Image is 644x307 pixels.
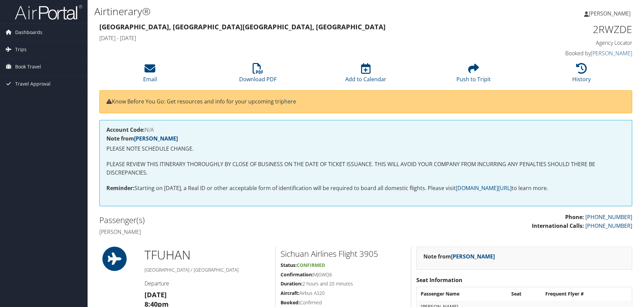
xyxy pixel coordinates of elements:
[106,135,178,142] strong: Note from
[589,10,631,17] span: [PERSON_NAME]
[144,280,270,287] h4: Departure
[565,213,584,221] strong: Phone:
[106,97,625,106] p: Know Before You Go: Get resources and info for your upcoming trip
[99,22,386,31] strong: [GEOGRAPHIC_DATA], [GEOGRAPHIC_DATA] [GEOGRAPHIC_DATA], [GEOGRAPHIC_DATA]
[585,213,632,221] a: [PHONE_NUMBER]
[456,67,491,83] a: Push to Tripit
[281,290,406,297] h5: Airbus A320
[281,248,406,259] h2: Sichuan Airlines Flight 3905
[15,41,27,58] span: Trips
[417,288,507,300] th: Passenger Name
[416,276,462,284] strong: Seat Information
[423,253,495,260] strong: Note from
[281,299,406,306] h5: Confirmed
[281,299,300,306] strong: Booked:
[99,34,496,42] h4: [DATE] - [DATE]
[144,267,270,273] h5: [GEOGRAPHIC_DATA] / [GEOGRAPHIC_DATA]
[106,184,625,193] p: Starting on [DATE], a Real ID or other acceptable form of identification will be required to boar...
[532,222,584,229] strong: International Calls:
[456,184,512,192] a: [DOMAIN_NAME][URL]
[144,290,167,299] strong: [DATE]
[572,67,591,83] a: History
[143,67,157,83] a: Email
[134,135,178,142] a: [PERSON_NAME]
[106,184,134,192] strong: Reminder:
[239,67,277,83] a: Download PDF
[94,4,456,19] h1: Airtinerary®
[585,222,632,229] a: [PHONE_NUMBER]
[281,262,297,268] strong: Status:
[297,262,325,268] span: Confirmed
[508,288,541,300] th: Seat
[99,228,361,236] h4: [PERSON_NAME]
[99,214,361,226] h2: Passenger(s)
[106,127,625,132] h4: N/A
[584,3,637,24] a: [PERSON_NAME]
[15,24,42,41] span: Dashboards
[106,145,625,153] p: PLEASE NOTE SCHEDULE CHANGE.
[15,75,51,92] span: Travel Approval
[507,39,632,47] h4: Agency Locator
[345,67,386,83] a: Add to Calendar
[15,4,82,20] img: airportal-logo.png
[284,98,296,105] a: here
[507,22,632,36] h1: 2RWZDE
[451,253,495,260] a: [PERSON_NAME]
[15,58,41,75] span: Book Travel
[281,271,313,278] strong: Confirmation:
[542,288,631,300] th: Frequent Flyer #
[281,280,302,287] strong: Duration:
[507,50,632,57] h4: Booked by
[144,247,270,264] h1: TFU HAN
[281,271,406,278] h5: MJGWQ6
[591,50,632,57] a: [PERSON_NAME]
[281,280,406,287] h5: 2 hours and 20 minutes
[106,126,145,133] strong: Account Code:
[106,160,625,177] p: PLEASE REVIEW THIS ITINERARY THOROUGHLY BY CLOSE OF BUSINESS ON THE DATE OF TICKET ISSUANCE. THIS...
[281,290,299,296] strong: Aircraft:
